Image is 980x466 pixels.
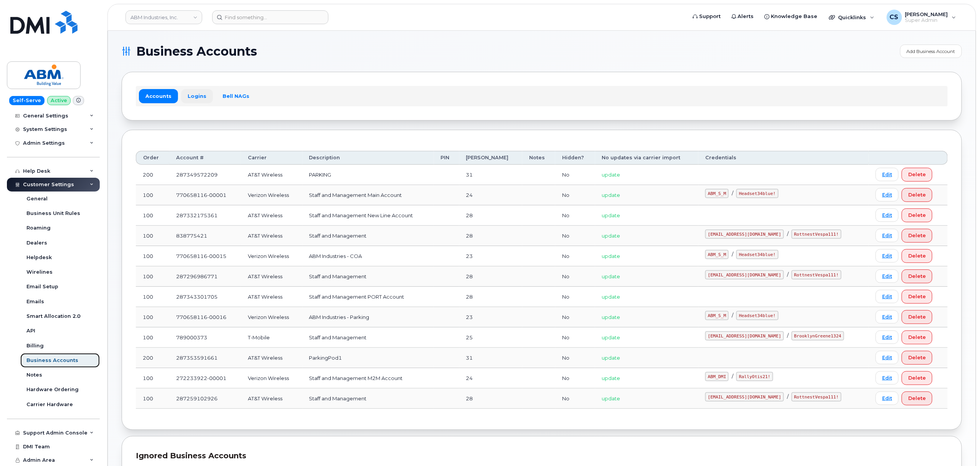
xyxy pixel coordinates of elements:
[302,185,434,205] td: Staff and Management Main Account
[555,205,595,226] td: No
[902,208,932,222] button: Delete
[136,165,169,185] td: 200
[902,371,932,385] button: Delete
[876,168,899,181] a: Edit
[736,372,773,381] code: RallyOtis21!
[705,270,784,279] code: [EMAIL_ADDRESS][DOMAIN_NAME]
[787,332,789,339] span: /
[302,388,434,409] td: Staff and Management
[595,151,698,165] th: No updates via carrier import
[705,230,784,239] code: [EMAIL_ADDRESS][DOMAIN_NAME]
[169,388,241,409] td: 287259102926
[602,233,620,239] span: update
[902,330,932,344] button: Delete
[902,229,932,243] button: Delete
[732,251,733,257] span: /
[169,205,241,226] td: 287332175361
[902,168,932,182] button: Delete
[876,392,899,405] a: Edit
[241,226,302,246] td: AT&T Wireless
[602,314,620,320] span: update
[216,89,256,103] a: Bell NAGs
[555,185,595,205] td: No
[555,348,595,368] td: No
[908,395,926,402] span: Delete
[876,351,899,364] a: Edit
[459,205,522,226] td: 28
[459,368,522,388] td: 24
[169,327,241,348] td: 789000373
[302,266,434,287] td: Staff and Management
[602,334,620,340] span: update
[302,151,434,165] th: Description
[169,287,241,307] td: 287343301705
[302,348,434,368] td: ParkingPod1
[555,246,595,266] td: No
[908,313,926,321] span: Delete
[792,230,841,239] code: RottnestVespa111!
[459,327,522,348] td: 25
[136,246,169,266] td: 100
[876,249,899,263] a: Edit
[736,311,778,320] code: Headset34blue!
[169,266,241,287] td: 287296986771
[459,151,522,165] th: [PERSON_NAME]
[900,45,962,58] a: Add Business Account
[459,226,522,246] td: 28
[169,348,241,368] td: 287353591661
[705,372,729,381] code: ABM_DMI
[908,334,926,341] span: Delete
[136,348,169,368] td: 200
[302,287,434,307] td: Staff and Management PORT Account
[705,392,784,402] code: [EMAIL_ADDRESS][DOMAIN_NAME]
[181,89,213,103] a: Logins
[241,348,302,368] td: AT&T Wireless
[555,327,595,348] td: No
[555,368,595,388] td: No
[169,165,241,185] td: 287349572209
[876,290,899,303] a: Edit
[787,231,789,237] span: /
[705,189,729,198] code: ABM_S_M
[302,307,434,327] td: ABM Industries - Parking
[136,327,169,348] td: 100
[241,287,302,307] td: AT&T Wireless
[876,188,899,202] a: Edit
[902,351,932,365] button: Delete
[908,374,926,382] span: Delete
[602,355,620,361] span: update
[241,246,302,266] td: Verizon Wireless
[136,185,169,205] td: 100
[241,388,302,409] td: AT&T Wireless
[136,307,169,327] td: 100
[908,273,926,280] span: Delete
[459,246,522,266] td: 23
[302,205,434,226] td: Staff and Management New Line Account
[241,151,302,165] th: Carrier
[902,310,932,324] button: Delete
[136,287,169,307] td: 100
[522,151,555,165] th: Notes
[908,171,926,178] span: Delete
[459,266,522,287] td: 28
[705,331,784,340] code: [EMAIL_ADDRESS][DOMAIN_NAME]
[555,151,595,165] th: Hidden?
[459,307,522,327] td: 23
[555,226,595,246] td: No
[902,269,932,283] button: Delete
[169,226,241,246] td: 838775421
[169,368,241,388] td: 272233922-00001
[732,373,733,379] span: /
[555,287,595,307] td: No
[136,226,169,246] td: 100
[602,273,620,279] span: update
[555,307,595,327] td: No
[876,208,899,222] a: Edit
[169,246,241,266] td: 770658116-00015
[602,375,620,381] span: update
[602,253,620,259] span: update
[787,393,789,400] span: /
[241,327,302,348] td: T-Mobile
[705,250,729,259] code: ABM_S_M
[241,307,302,327] td: Verizon Wireless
